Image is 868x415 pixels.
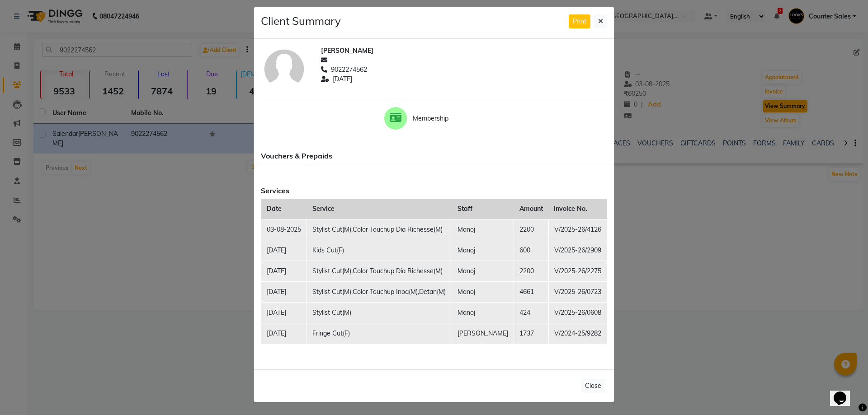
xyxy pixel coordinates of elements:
[307,199,452,219] th: Service
[321,46,373,56] span: [PERSON_NAME]
[452,199,514,219] th: Staff
[261,323,307,344] td: [DATE]
[514,219,548,240] td: 2200
[452,261,514,281] td: Manoj
[581,379,605,393] button: Close
[261,261,307,281] td: [DATE]
[261,281,307,302] td: [DATE]
[514,261,548,281] td: 2200
[307,323,452,344] td: Fringe Cut(F)
[514,323,548,344] td: 1737
[307,302,452,323] td: Stylist Cut(M)
[261,187,607,195] h6: Services
[548,199,607,219] th: Invoice No.
[261,152,607,160] h6: Vouchers & Prepaids
[307,261,452,281] td: Stylist Cut(M),Color Touchup Dia Richesse(M)
[569,14,590,28] button: Print
[548,323,607,344] td: V/2024-25/9282
[261,14,341,28] h4: Client Summary
[333,75,352,84] span: [DATE]
[261,199,307,219] th: Date
[830,379,859,406] iframe: chat widget
[261,240,307,261] td: [DATE]
[514,281,548,302] td: 4661
[514,240,548,261] td: 600
[548,261,607,281] td: V/2025-26/2275
[452,323,514,344] td: [PERSON_NAME]
[548,240,607,261] td: V/2025-26/2909
[548,219,607,240] td: V/2025-26/4126
[514,302,548,323] td: 424
[452,219,514,240] td: Manoj
[261,302,307,323] td: [DATE]
[452,240,514,261] td: Manoj
[307,219,452,240] td: Stylist Cut(M),Color Touchup Dia Richesse(M)
[452,302,514,323] td: Manoj
[307,240,452,261] td: Kids Cut(F)
[514,199,548,219] th: Amount
[452,281,514,302] td: Manoj
[548,281,607,302] td: V/2025-26/0723
[413,114,484,123] span: Membership
[548,302,607,323] td: V/2025-26/0608
[331,65,367,75] span: 9022274562
[261,219,307,240] td: 03-08-2025
[307,281,452,302] td: Stylist Cut(M),Color Touchup Inoa(M),Detan(M)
